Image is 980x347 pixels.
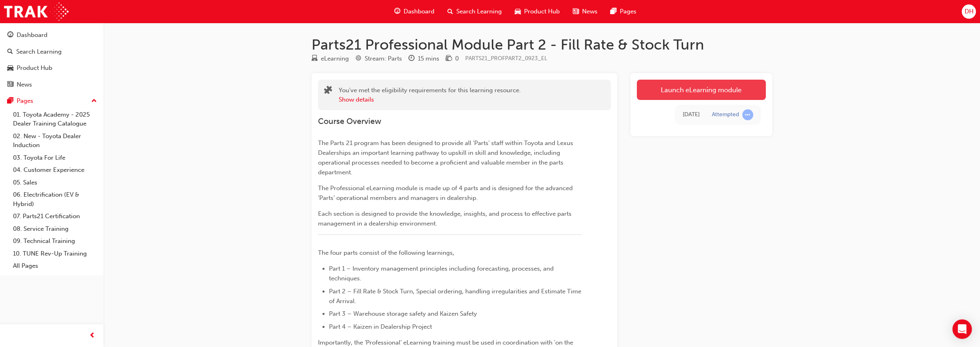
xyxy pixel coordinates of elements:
[582,7,597,16] span: News
[7,32,13,39] span: guage-icon
[441,3,508,20] a: search-iconSearch Learning
[17,80,32,89] div: News
[465,55,547,62] span: Learning resource code
[312,55,318,63] span: learningResourceType_ELEARNING-icon
[318,139,575,176] span: The Parts 21 program has been designed to provide all 'Parts' staff within Toyota and Lexus Deale...
[3,93,100,108] button: Pages
[408,55,415,63] span: clock-icon
[17,30,47,40] div: Dashboard
[446,55,452,63] span: money-icon
[637,80,766,100] a: Launch eLearning module
[3,61,100,76] a: Product Hub
[318,117,381,126] span: Course Overview
[321,54,349,63] div: eLearning
[446,54,459,64] div: Price
[408,54,439,64] div: Duration
[388,3,441,20] a: guage-iconDashboard
[355,54,402,64] div: Stream
[456,7,502,16] span: Search Learning
[508,3,566,20] a: car-iconProduct Hub
[455,54,459,63] div: 0
[566,3,604,20] a: news-iconNews
[447,7,453,17] span: search-icon
[91,96,97,106] span: up-icon
[329,288,583,305] span: Part 2 – Fill Rate & Stock Turn, Special ordering, handling irregularities and Estimate Time of A...
[10,164,100,176] a: 04. Customer Experience
[89,331,95,341] span: prev-icon
[742,109,753,120] span: learningRecordVerb_ATTEMPT-icon
[10,189,100,210] a: 06. Electrification (EV & Hybrid)
[962,4,976,19] button: DH
[404,7,434,16] span: Dashboard
[524,7,560,16] span: Product Hub
[7,81,13,89] span: news-icon
[324,87,332,96] span: puzzle-icon
[355,55,361,63] span: target-icon
[10,260,100,272] a: All Pages
[329,323,432,330] span: Part 4 – Kaizen in Dealership Project
[712,111,739,119] div: Attempted
[365,54,402,63] div: Stream: Parts
[10,235,100,247] a: 09. Technical Training
[16,47,62,56] div: Search Learning
[17,96,33,106] div: Pages
[10,108,100,130] a: 01. Toyota Academy - 2025 Dealer Training Catalogue
[3,77,100,92] a: News
[515,7,521,17] span: car-icon
[4,2,69,21] img: Trak
[3,26,100,93] button: DashboardSearch LearningProduct HubNews
[10,247,100,260] a: 10. TUNE Rev-Up Training
[418,54,439,63] div: 15 mins
[10,152,100,164] a: 03. Toyota For Life
[10,223,100,235] a: 08. Service Training
[17,63,52,73] div: Product Hub
[329,265,555,282] span: Part 1 – Inventory management principles including forecasting, processes, and techniques.
[7,48,13,56] span: search-icon
[10,210,100,223] a: 07. Parts21 Certification
[318,210,573,227] span: Each section is designed to provide the knowledge, insights, and process to effective parts manag...
[3,28,100,43] a: Dashboard
[339,95,374,104] button: Show details
[394,7,400,17] span: guage-icon
[620,7,636,16] span: Pages
[683,110,700,119] div: Wed Aug 20 2025 12:33:59 GMT+0800 (Australian Western Standard Time)
[329,310,477,317] span: Part 3 – Warehouse storage safety and Kaizen Safety
[3,44,100,59] a: Search Learning
[604,3,643,20] a: pages-iconPages
[312,54,349,64] div: Type
[318,249,454,256] span: The four parts consist of the following learnings,
[318,184,574,202] span: The Professional eLearning module is made up of 4 parts and is designed for the advanced ‘Parts’ ...
[7,65,13,72] span: car-icon
[610,7,617,17] span: pages-icon
[952,319,972,339] div: Open Intercom Messenger
[573,7,579,17] span: news-icon
[10,130,100,152] a: 02. New - Toyota Dealer Induction
[10,176,100,189] a: 05. Sales
[964,7,973,16] span: DH
[312,36,772,54] h1: Parts21 Professional Module Part 2 - Fill Rate & Stock Turn
[339,86,521,104] div: You've met the eligibility requirements for this learning resource.
[7,98,13,105] span: pages-icon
